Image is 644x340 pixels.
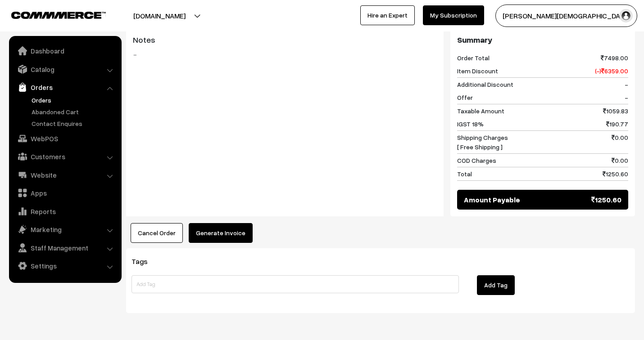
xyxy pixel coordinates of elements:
button: [DOMAIN_NAME] [102,4,217,27]
button: Add Tag [477,275,515,295]
h3: Summary [457,35,628,45]
button: [PERSON_NAME][DEMOGRAPHIC_DATA] [495,4,637,27]
button: Cancel Order [131,223,183,243]
a: Hire an Expert [360,5,415,25]
span: 190.77 [606,119,628,129]
blockquote: - [133,49,437,60]
span: 0.00 [612,133,628,152]
span: Additional Discount [457,80,513,89]
span: 1059.83 [603,106,628,116]
span: 1250.60 [603,169,628,179]
a: Website [11,167,118,183]
button: Generate Invoice [189,223,253,243]
span: Tags [132,257,159,266]
a: Reports [11,203,118,219]
span: Total [457,169,472,179]
a: Dashboard [11,43,118,59]
a: Contact Enquires [29,119,118,128]
span: - [625,80,628,89]
img: COMMMERCE [11,12,106,18]
a: Abandoned Cart [29,107,118,116]
a: Orders [29,95,118,105]
span: - [625,93,628,102]
a: Catalog [11,61,118,77]
span: COD Charges [457,156,496,165]
a: My Subscription [423,5,484,25]
span: Item Discount [457,66,498,76]
a: Customers [11,148,118,165]
span: Amount Payable [464,194,520,205]
span: Order Total [457,53,490,63]
a: Staff Management [11,240,118,256]
span: 1250.60 [591,194,621,205]
input: Add Tag [132,275,459,293]
a: Settings [11,258,118,274]
img: user [619,9,633,22]
a: Orders [11,79,118,95]
a: WebPOS [11,130,118,147]
span: Shipping Charges [ Free Shipping ] [457,133,508,152]
a: Apps [11,185,118,201]
h3: Notes [133,35,437,45]
span: Offer [457,93,473,102]
span: 7498.00 [601,53,628,63]
span: IGST 18% [457,119,484,129]
span: Taxable Amount [457,106,504,116]
a: COMMMERCE [11,9,90,20]
span: (-) 6359.00 [595,66,628,76]
span: 0.00 [612,156,628,165]
a: Marketing [11,221,118,237]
